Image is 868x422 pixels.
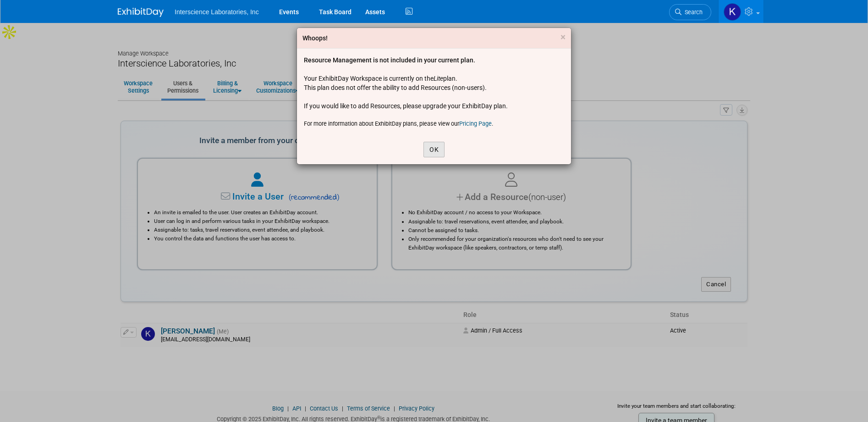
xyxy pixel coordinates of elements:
b: Resource Management is not included in your current plan. [304,56,475,64]
span: × [560,32,566,43]
i: Lite [434,75,443,82]
div: Whoops! [302,33,328,43]
div: Your ExhibitDay Workspace is currently on the plan. This plan does not offer the ability to add R... [304,56,564,128]
a: Pricing Page [459,120,492,127]
div: For more information about ExhibitDay plans, please view our . [304,120,564,128]
button: Close [560,33,566,42]
button: OK [423,142,445,157]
